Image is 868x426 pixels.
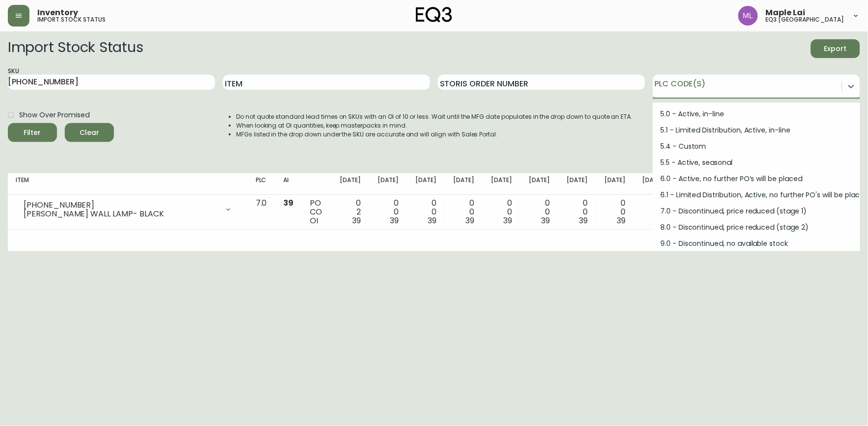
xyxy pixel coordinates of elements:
[369,173,407,195] th: [DATE]
[766,17,844,23] h5: eq3 [GEOGRAPHIC_DATA]
[452,199,474,225] div: 0 0
[528,199,550,225] div: 0 0
[819,43,852,55] span: Export
[24,201,218,210] div: [PHONE_NUMBER]
[37,17,106,23] h5: import stock status
[653,219,860,236] div: 8.0 - Discontinued, price reduced (stage 2)
[444,173,482,195] th: [DATE]
[566,199,588,225] div: 0 0
[766,9,806,17] span: Maple Lai
[377,199,399,225] div: 0 0
[310,215,319,226] span: OI
[503,215,512,226] span: 39
[73,127,106,139] span: Clear
[352,215,361,226] span: 39
[390,215,399,226] span: 39
[24,210,218,218] div: [PERSON_NAME] WALL LAMP- BLACK
[653,203,860,219] div: 7.0 - Discontinued, price reduced (stage 1)
[617,215,625,226] span: 39
[633,173,671,195] th: [DATE]
[16,199,240,220] div: [PHONE_NUMBER][PERSON_NAME] WALL LAMP- BLACK
[653,106,860,122] div: 5.0 - Active, in-line
[653,138,860,155] div: 5.4 - Custom
[407,173,444,195] th: [DATE]
[19,110,89,120] span: Show Over Promised
[414,199,436,225] div: 0 0
[579,215,588,226] span: 39
[653,171,860,187] div: 6.0 - Active, no further PO’s will be placed
[596,173,633,195] th: [DATE]
[653,155,860,171] div: 5.5 - Active, seasonal
[520,173,558,195] th: [DATE]
[603,199,625,225] div: 0 0
[339,199,361,225] div: 0 2
[236,121,633,130] li: When looking at OI quantities, keep masterpacks in mind.
[248,173,276,195] th: PLC
[653,122,860,138] div: 5.1 - Limited Distribution, Active, in-line
[310,199,324,225] div: PO CO
[558,173,596,195] th: [DATE]
[65,123,114,142] button: Clear
[811,39,860,58] button: Export
[8,123,57,142] button: Filter
[8,39,143,58] h2: Import Stock Status
[738,6,758,26] img: 61e28cffcf8cc9f4e300d877dd684943
[248,195,276,230] td: 7.0
[482,173,520,195] th: [DATE]
[236,112,633,121] li: Do not quote standard lead times on SKUs with an OI of 10 or less. Wait until the MFG date popula...
[283,197,294,209] span: 39
[653,187,860,203] div: 6.1 - Limited Distribution, Active, no further PO's will be placed
[8,173,248,195] th: Item
[236,130,633,139] li: MFGs listed in the drop down under the SKU are accurate and will align with Sales Portal.
[331,173,369,195] th: [DATE]
[653,236,860,252] div: 9.0 - Discontinued, no available stock
[641,199,663,225] div: 0 0
[275,173,302,195] th: AI
[37,9,78,17] span: Inventory
[428,215,436,226] span: 39
[490,199,512,225] div: 0 0
[541,215,550,226] span: 39
[465,215,474,226] span: 39
[416,7,452,23] img: logo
